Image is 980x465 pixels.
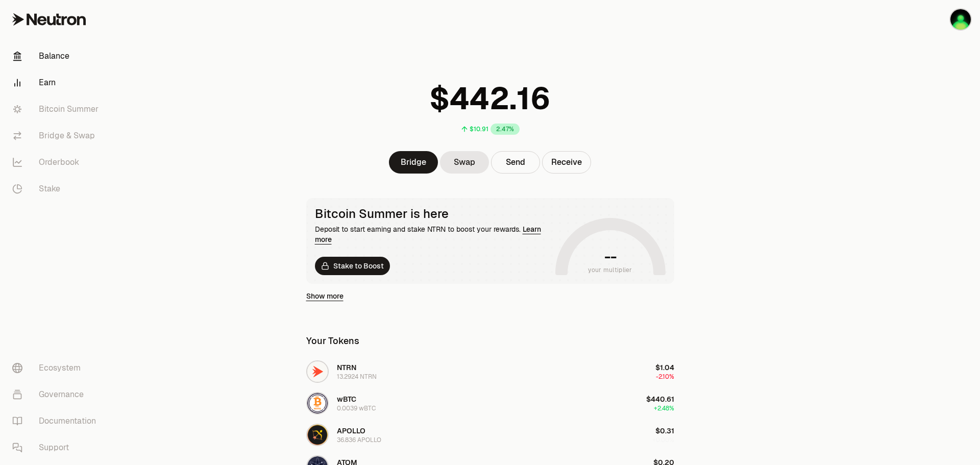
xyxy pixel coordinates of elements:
[337,363,356,372] span: NTRN
[652,436,674,444] span: +0.00%
[307,361,328,382] img: NTRN Logo
[337,395,356,404] span: wBTC
[4,96,110,123] a: Bitcoin Summer
[604,249,616,265] h1: --
[655,426,674,435] span: $0.31
[306,291,344,301] a: Show more
[4,149,110,176] a: Orderbook
[950,9,971,30] img: Ledger
[4,381,110,408] a: Governance
[306,334,359,348] div: Your Tokens
[4,123,110,149] a: Bridge & Swap
[4,408,110,434] a: Documentation
[389,151,438,174] a: Bridge
[655,363,674,372] span: $1.04
[337,426,365,435] span: APOLLO
[337,404,376,412] div: 0.0039 wBTC
[315,207,551,221] div: Bitcoin Summer is here
[491,151,540,174] button: Send
[491,124,520,135] div: 2.47%
[4,434,110,461] a: Support
[4,43,110,69] a: Balance
[300,356,680,387] button: NTRN LogoNTRN13.2924 NTRN$1.04-2.10%
[307,393,328,413] img: wBTC Logo
[470,125,488,133] div: $10.91
[315,224,551,244] div: Deposit to start earning and stake NTRN to boost your rewards.
[646,395,674,404] span: $440.61
[4,69,110,96] a: Earn
[300,420,680,450] button: APOLLO LogoAPOLLO36.836 APOLLO$0.31+0.00%
[656,373,674,381] span: -2.10%
[588,265,632,275] span: your multiplier
[654,404,674,412] span: +2.48%
[4,176,110,202] a: Stake
[440,151,489,174] a: Swap
[337,436,381,444] div: 36.836 APOLLO
[4,355,110,381] a: Ecosystem
[315,257,390,275] a: Stake to Boost
[307,425,328,445] img: APOLLO Logo
[337,373,377,381] div: 13.2924 NTRN
[300,388,680,419] button: wBTC LogowBTC0.0039 wBTC$440.61+2.48%
[542,151,591,174] button: Receive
